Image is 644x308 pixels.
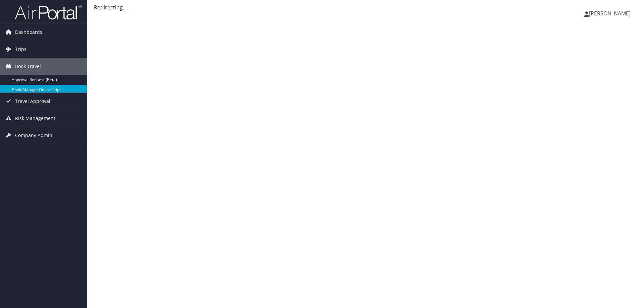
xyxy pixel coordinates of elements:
[15,127,52,144] span: Company Admin
[15,58,41,75] span: Book Travel
[15,4,82,20] img: airportal-logo.png
[94,3,637,11] div: Redirecting...
[15,24,42,41] span: Dashboards
[15,41,26,58] span: Trips
[584,3,637,23] a: [PERSON_NAME]
[15,110,55,127] span: Risk Management
[15,93,50,110] span: Travel Approval
[589,10,631,17] span: [PERSON_NAME]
